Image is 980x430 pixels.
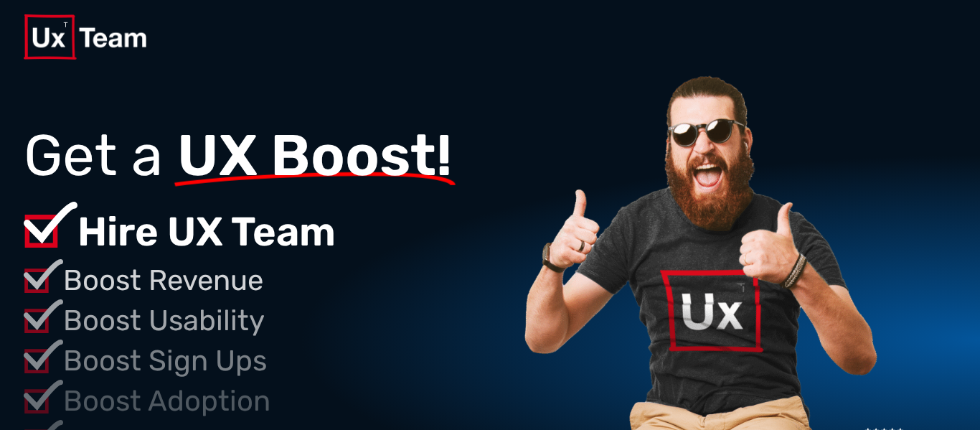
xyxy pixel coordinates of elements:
p: Boost Revenue [63,259,517,302]
p: Hire UX Team [77,202,517,262]
p: Boost Sign Ups [63,340,517,383]
p: Boost Adoption [63,380,517,423]
span: Get a [24,121,163,190]
p: Boost Usability [63,299,517,342]
span: UX Boost! [177,132,452,179]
